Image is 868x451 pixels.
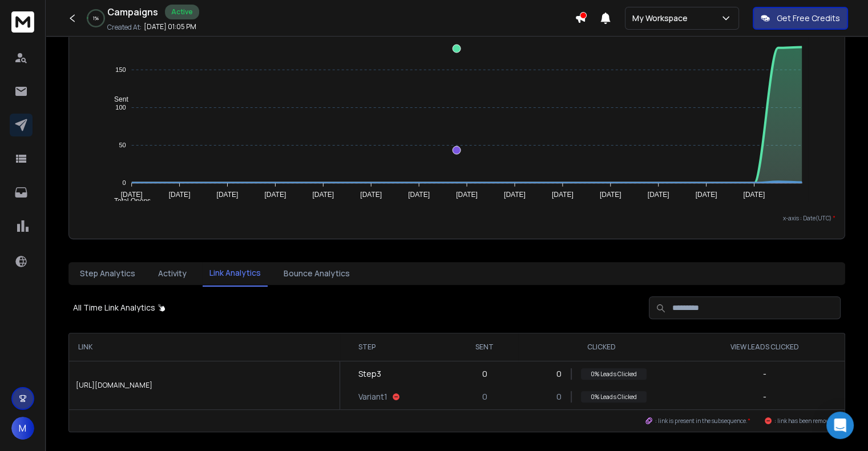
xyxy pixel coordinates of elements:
[648,191,669,199] tspan: [DATE]
[107,23,142,32] p: Created At:
[409,191,430,199] tspan: [DATE]
[552,191,574,199] tspan: [DATE]
[358,368,381,380] p: Step 3
[340,333,451,361] th: STEP
[73,302,155,313] p: All Time Link Analytics
[106,95,128,103] span: Sent
[685,333,845,361] th: VIEW LEADS CLICKED
[169,191,191,199] tspan: [DATE]
[504,191,526,199] tspan: [DATE]
[358,391,387,402] p: Variant 1
[116,66,126,73] tspan: 150
[73,261,142,286] button: Step Analytics
[151,261,193,286] button: Activity
[107,5,158,19] h1: Campaigns
[361,191,382,199] tspan: [DATE]
[632,13,692,24] p: My Workspace
[581,368,647,380] p: 0 % Leads Clicked
[600,191,621,199] tspan: [DATE]
[777,13,840,24] p: Get Free Credits
[277,261,357,286] button: Bounce Analytics
[76,381,333,390] p: [URL][DOMAIN_NAME]
[753,7,848,30] button: Get Free Credits
[764,415,839,426] span: : link has been removed.
[265,191,286,199] tspan: [DATE]
[123,179,126,186] tspan: 0
[144,22,196,31] p: [DATE] 01:05 PM
[11,417,34,440] button: M
[203,260,268,287] button: Link Analytics
[116,104,126,111] tspan: 100
[217,191,239,199] tspan: [DATE]
[556,368,647,380] div: 0
[645,415,750,426] span: : link is present in the subsequence.
[119,142,126,148] tspan: 50
[451,368,518,402] div: 0
[581,391,647,402] p: 0 % Leads Clicked
[744,191,765,199] tspan: [DATE]
[482,391,487,402] p: 0
[518,333,684,361] th: CLICKED
[121,191,143,199] tspan: [DATE]
[165,5,199,19] div: Active
[78,214,835,223] p: x-axis : Date(UTC)
[69,333,340,361] th: LINK
[763,391,766,402] div: -
[696,191,717,199] tspan: [DATE]
[685,368,845,402] div: -
[456,191,478,199] tspan: [DATE]
[93,15,99,22] p: 1 %
[826,412,854,439] div: Open Intercom Messenger
[451,333,518,361] th: SENT
[313,191,334,199] tspan: [DATE]
[556,391,562,402] p: 0
[106,197,151,205] span: Total Opens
